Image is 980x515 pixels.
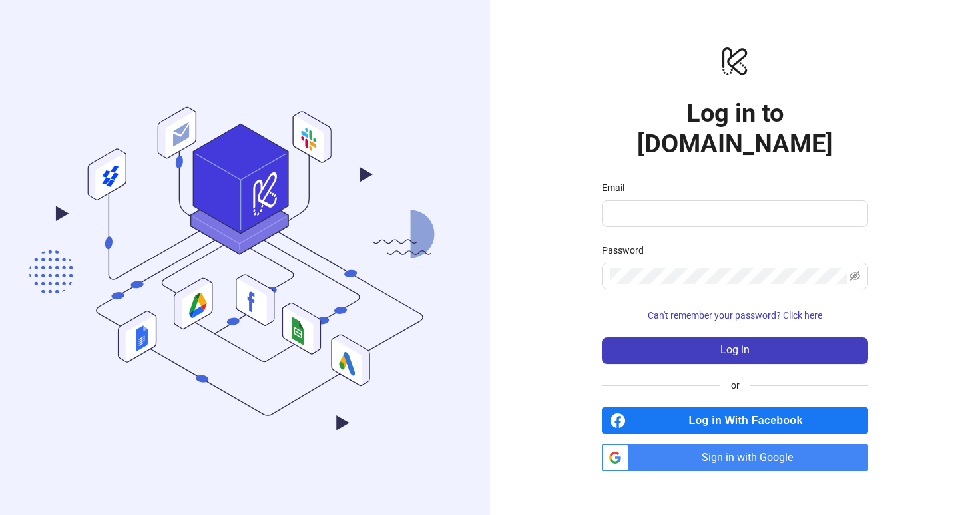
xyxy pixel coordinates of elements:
span: or [720,378,750,393]
button: Can't remember your password? Click here [602,305,868,327]
span: Sign in with Google [634,444,868,471]
span: eye-invisible [850,271,860,281]
input: Email [610,206,857,222]
a: Sign in with Google [602,444,868,471]
span: Can't remember your password? Click here [648,310,822,321]
label: Email [602,180,633,195]
span: Log in With Facebook [631,407,868,434]
span: Log in [720,344,750,356]
a: Log in With Facebook [602,407,868,434]
h1: Log in to [DOMAIN_NAME] [602,98,868,159]
label: Password [602,243,652,257]
button: Log in [602,337,868,364]
a: Can't remember your password? Click here [602,310,868,321]
input: Password [610,268,847,284]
